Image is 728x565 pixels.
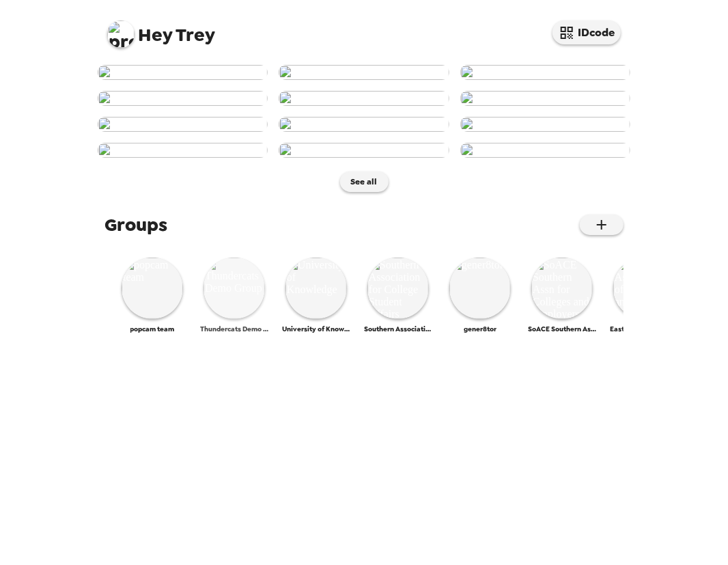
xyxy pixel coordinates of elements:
[279,143,449,158] img: user-264953
[279,117,449,132] img: user-266066
[364,325,432,333] span: Southern Association for College Student Affairs
[528,325,596,333] span: SoACE Southern Assn for Colleges and Employers
[285,258,347,319] img: University of Knowledge
[464,325,496,333] span: gener8tor
[460,117,630,132] img: user-265956
[449,258,511,319] img: gener8tor
[460,143,630,158] img: user-264790
[610,325,678,333] span: Eastern Association of Colleges and Employers
[98,65,268,80] img: user-268499
[613,258,675,319] img: Eastern Association of Colleges and Employers
[98,91,268,106] img: user-267094
[204,258,265,319] img: Thundercats Demo Group
[367,258,429,319] img: Southern Association for College Student Affairs
[340,171,389,192] button: See all
[279,65,449,80] img: user-267107
[107,14,215,44] span: Trey
[279,91,449,106] img: user-267011
[460,91,630,106] img: user-266981
[282,325,350,333] span: University of Knowledge
[552,20,621,44] button: IDcode
[460,65,630,80] img: user-267095
[531,258,593,319] img: SoACE Southern Assn for Colleges and Employers
[130,325,175,333] span: popcam team
[107,20,135,48] img: profile pic
[138,23,172,47] span: Hey
[104,212,167,237] span: Groups
[98,117,268,132] img: user-266587
[98,143,268,158] img: user-265090
[122,258,183,319] img: popcam team
[200,325,268,333] span: Thundercats Demo Group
